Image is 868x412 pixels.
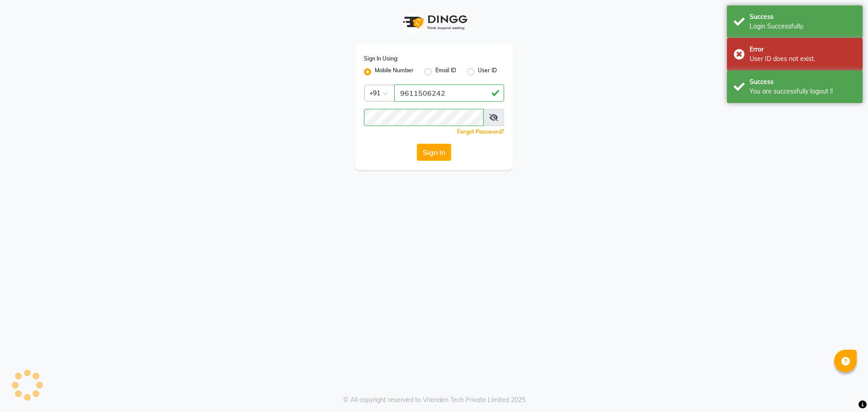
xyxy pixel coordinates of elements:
[364,55,398,63] label: Sign In Using:
[750,45,856,54] div: Error
[750,87,856,96] div: You are successfully logout !!
[435,66,456,77] label: Email ID
[375,66,414,77] label: Mobile Number
[398,9,470,36] img: logo1.svg
[830,376,859,403] iframe: chat widget
[364,109,484,126] input: Username
[478,66,497,77] label: User ID
[457,128,504,135] a: Forgot Password?
[394,84,504,102] input: Username
[417,144,451,161] button: Sign In
[750,77,856,87] div: Success
[750,54,856,64] div: User ID does not exist.
[750,22,856,31] div: Login Successfully.
[750,12,856,22] div: Success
